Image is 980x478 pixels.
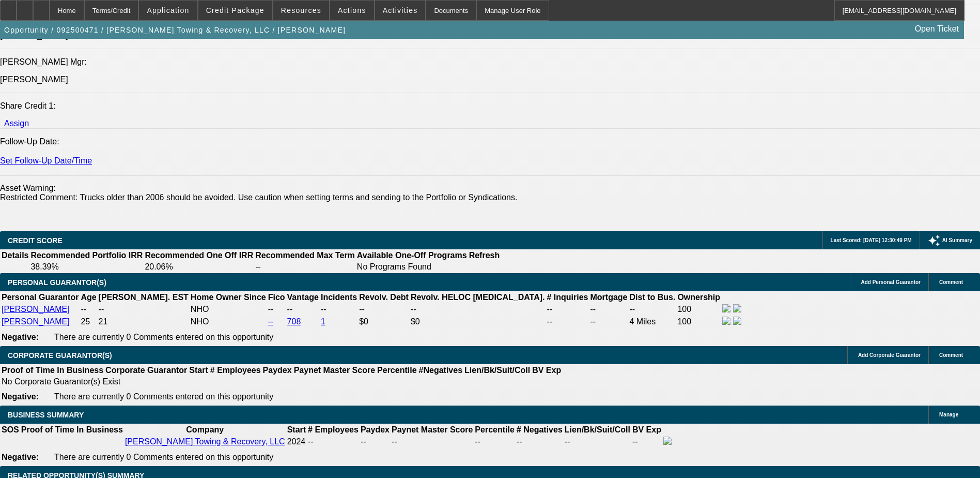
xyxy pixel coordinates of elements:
b: Lien/Bk/Suit/Coll [565,425,630,434]
td: No Corporate Guarantor(s) Exist [1,377,566,387]
button: Application [139,1,197,20]
span: Last Scored: [DATE] 12:30:49 PM [831,237,912,243]
td: -- [287,304,319,315]
span: There are currently 0 Comments entered on this opportunity [54,453,273,461]
td: $0 [359,316,409,327]
span: CORPORATE GUARANTOR(S) [8,351,112,360]
span: CREDIT SCORE [8,236,63,245]
b: # Employees [210,366,261,375]
b: Paynet Master Score [392,425,473,434]
span: Comment [939,352,963,358]
td: 2024 [287,436,306,447]
td: NHO [190,304,267,315]
b: #Negatives [419,366,463,375]
b: Age [81,293,96,302]
td: 21 [98,316,189,327]
span: Comment [939,279,963,285]
td: NHO [190,316,267,327]
span: Actions [338,6,366,14]
b: Ownership [677,293,720,302]
b: Dist to Bus. [630,293,676,302]
th: SOS [1,425,20,435]
b: Negative: [2,392,39,401]
b: Vantage [287,293,319,302]
b: Paydex [263,366,292,375]
b: [PERSON_NAME]. EST [99,293,189,302]
img: facebook-icon.png [722,304,730,312]
td: -- [359,304,409,315]
td: -- [268,304,286,315]
a: [PERSON_NAME] Towing & Recovery, LLC [125,437,285,446]
div: -- [517,437,563,446]
td: -- [410,304,546,315]
b: # Inquiries [547,293,588,302]
a: 708 [287,317,301,326]
td: -- [632,436,662,447]
span: BUSINESS SUMMARY [8,411,84,419]
b: Corporate Guarantor [105,366,187,375]
td: No Programs Found [356,262,468,272]
td: -- [629,304,676,315]
span: Add Corporate Guarantor [858,352,921,358]
b: Negative: [2,453,39,461]
button: Actions [330,1,374,20]
td: -- [546,304,588,315]
td: -- [590,316,628,327]
th: Proof of Time In Business [21,425,123,435]
b: Paynet Master Score [294,366,375,375]
th: Recommended Max Term [255,250,355,261]
span: Application [147,6,189,14]
div: -- [392,437,473,446]
b: # Employees [308,425,359,434]
b: Percentile [377,366,416,375]
td: 20.06% [144,262,254,272]
span: AI Summary [942,237,972,243]
b: Paydex [361,425,390,434]
th: Refresh [469,250,501,261]
th: Recommended Portfolio IRR [30,250,143,261]
b: BV Exp [632,425,661,434]
a: Assign [4,119,29,128]
img: linkedin-icon.png [733,317,741,325]
th: Available One-Off Programs [356,250,468,261]
a: -- [268,317,274,326]
button: Resources [273,1,329,20]
th: Proof of Time In Business [1,365,104,376]
b: # Negatives [517,425,563,434]
button: Credit Package [198,1,272,20]
td: 100 [677,316,721,327]
b: Start [287,425,306,434]
b: Revolv. Debt [359,293,409,302]
img: facebook-icon.png [663,437,672,445]
button: Activities [375,1,426,20]
td: -- [546,316,588,327]
span: -- [308,437,314,446]
a: [PERSON_NAME] [2,305,70,313]
span: PERSONAL GUARANTOR(S) [8,278,106,287]
b: Negative: [2,333,39,341]
span: Add Personal Guarantor [861,279,921,285]
span: There are currently 0 Comments entered on this opportunity [54,333,273,341]
span: Credit Package [206,6,265,14]
div: -- [475,437,514,446]
b: Start [189,366,208,375]
a: 1 [321,317,325,326]
td: -- [80,304,97,315]
mat-icon: auto_awesome [928,234,940,247]
span: Manage [939,412,958,417]
td: -- [320,304,357,315]
a: [PERSON_NAME] [2,317,70,326]
span: Resources [281,6,321,14]
a: Open Ticket [911,20,963,38]
span: There are currently 0 Comments entered on this opportunity [54,392,273,401]
img: facebook-icon.png [722,317,730,325]
b: Personal Guarantor [2,293,79,302]
b: Incidents [321,293,357,302]
th: Recommended One Off IRR [144,250,254,261]
b: BV Exp [532,366,561,375]
img: linkedin-icon.png [733,304,741,312]
b: Percentile [475,425,514,434]
td: 38.39% [30,262,143,272]
b: Revolv. HELOC [MEDICAL_DATA]. [411,293,545,302]
td: $0 [410,316,546,327]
